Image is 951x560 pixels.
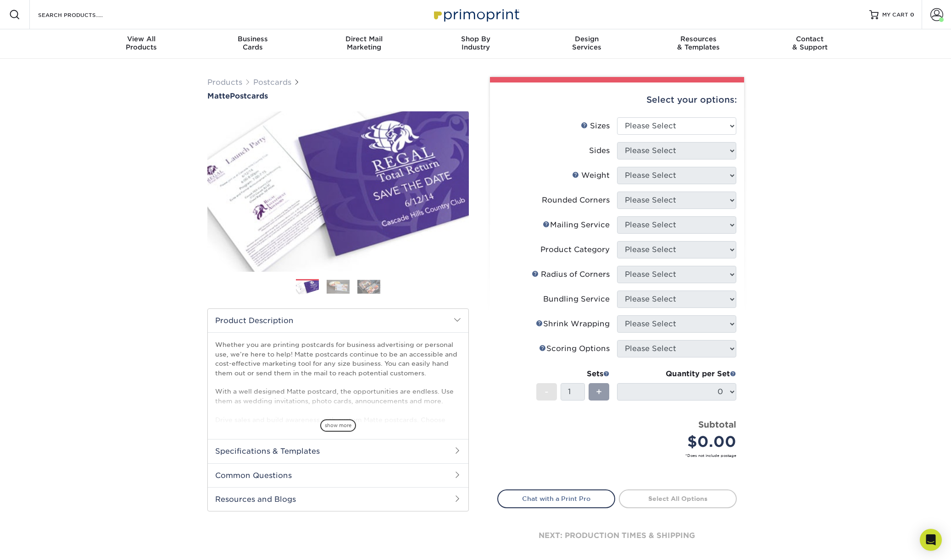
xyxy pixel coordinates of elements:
span: Matte [207,92,230,100]
p: Whether you are printing postcards for business advertising or personal use, we’re here to help! ... [215,340,461,452]
span: 0 [910,11,914,18]
span: Contact [754,35,866,43]
span: show more [320,419,356,432]
div: Quantity per Set [617,368,736,379]
img: Postcards 02 [327,280,350,294]
div: Products [86,35,197,51]
div: Cards [197,35,308,51]
a: MattePostcards [207,92,469,100]
img: Matte 01 [207,101,469,282]
h2: Common Questions [208,463,468,487]
span: + [596,385,602,399]
div: Industry [420,35,531,51]
input: SEARCH PRODUCTS..... [37,9,127,20]
span: Resources [643,35,754,43]
a: Resources& Templates [643,29,754,59]
a: Contact& Support [754,29,866,59]
span: Direct Mail [308,35,420,43]
div: Sizes [581,121,610,132]
a: Select All Options [619,489,737,508]
div: Services [531,35,643,51]
span: Design [531,35,643,43]
div: Rounded Corners [542,195,610,206]
img: Primoprint [430,5,522,24]
div: Weight [572,170,610,181]
div: Select your options: [497,82,737,117]
span: Shop By [420,35,531,43]
h1: Postcards [207,92,469,100]
div: Bundling Service [543,294,610,305]
a: Products [207,78,242,87]
div: & Support [754,35,866,51]
div: Shrink Wrapping [536,318,610,329]
div: Product Category [540,244,610,255]
div: Sets [536,368,610,379]
a: DesignServices [531,29,643,59]
img: Postcards 03 [357,280,380,294]
a: View AllProducts [86,29,197,59]
span: - [545,385,549,399]
strong: Subtotal [698,419,736,429]
img: Postcards 01 [296,280,319,296]
a: Chat with a Print Pro [497,489,615,508]
span: View All [86,35,197,43]
div: Radius of Corners [532,269,610,280]
div: Mailing Service [543,220,610,231]
div: Scoring Options [539,343,610,354]
h2: Product Description [208,309,468,332]
div: Open Intercom Messenger [920,529,942,551]
small: *Does not include postage [505,453,736,458]
h2: Specifications & Templates [208,439,468,463]
h2: Resources and Blogs [208,487,468,511]
div: $0.00 [624,431,736,453]
div: Sides [589,145,610,156]
span: MY CART [882,11,908,19]
div: Marketing [308,35,420,51]
a: Postcards [253,78,291,87]
a: Direct MailMarketing [308,29,420,59]
a: Shop ByIndustry [420,29,531,59]
div: & Templates [643,35,754,51]
span: Business [197,35,308,43]
a: BusinessCards [197,29,308,59]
